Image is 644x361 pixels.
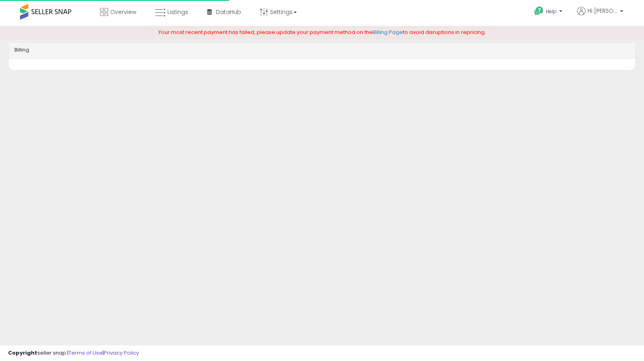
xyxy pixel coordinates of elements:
a: Hi [PERSON_NAME] [577,7,623,25]
a: Terms of Use [68,349,103,357]
span: Overview [110,8,136,16]
strong: Copyright [8,349,37,357]
div: Billing [8,42,636,58]
span: Help [546,8,557,15]
a: Billing Page [373,28,403,36]
span: Your most recent payment has failed, please update your payment method on the to avoid disruption... [158,28,486,36]
span: Hi [PERSON_NAME] [588,7,618,15]
span: Listings [167,8,188,16]
i: Get Help [534,6,544,16]
div: seller snap | | [8,349,139,357]
a: Privacy Policy [104,349,139,357]
span: DataHub [216,8,241,16]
